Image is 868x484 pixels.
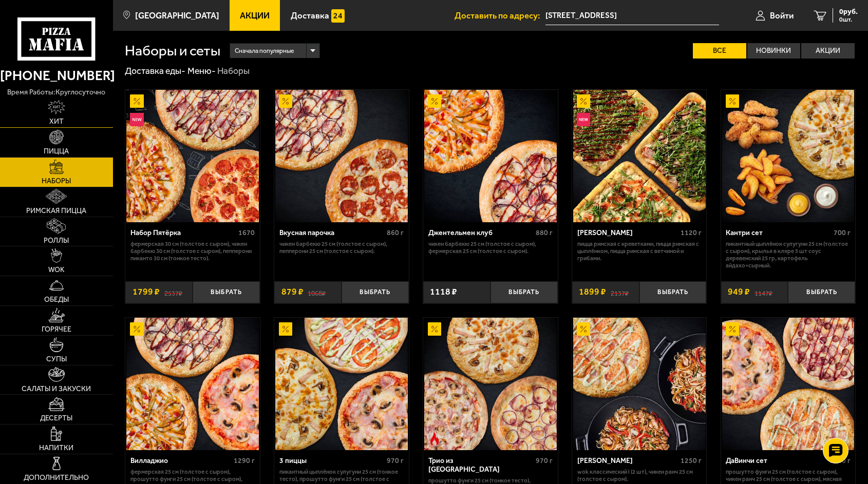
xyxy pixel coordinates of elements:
[428,322,441,336] img: Акционный
[726,94,739,108] img: Акционный
[135,11,219,20] span: [GEOGRAPHIC_DATA]
[308,287,326,297] s: 1068 ₽
[164,287,182,297] s: 2537 ₽
[681,456,702,465] span: 1250 г
[387,456,404,465] span: 970 г
[423,90,557,222] a: АкционныйДжентельмен клуб
[331,9,345,23] img: 15daf4d41897b9f0e9f617042186c801.svg
[428,229,533,238] div: Джентельмен клуб
[428,94,441,108] img: Акционный
[44,237,69,244] span: Роллы
[130,113,143,126] img: Новинка
[834,228,851,237] span: 700 г
[42,178,71,185] span: Наборы
[747,43,801,59] label: Новинки
[770,11,794,20] span: Войти
[342,281,409,303] button: Выбрать
[721,318,855,450] a: АкционныйДаВинчи сет
[274,318,408,450] a: Акционный3 пиццы
[577,229,678,238] div: [PERSON_NAME]
[428,457,533,474] div: Трио из [GEOGRAPHIC_DATA]
[754,287,772,297] s: 1147 ₽
[726,322,739,336] img: Акционный
[726,229,831,238] div: Кантри сет
[577,457,678,466] div: [PERSON_NAME]
[577,113,590,126] img: Новинка
[291,11,329,20] span: Доставка
[728,287,750,297] span: 949 ₽
[130,457,231,466] div: Вилладжио
[22,385,91,393] span: Салаты и закуски
[133,287,160,297] span: 1799 ₽
[275,318,408,450] img: 3 пиццы
[125,318,259,450] a: АкционныйВилладжио
[274,90,408,222] a: АкционныйВкусная парочка
[573,318,706,450] img: Вилла Капри
[44,148,69,155] span: Пицца
[24,474,89,481] span: Дополнительно
[579,287,606,297] span: 1899 ₽
[130,240,255,262] p: Фермерская 30 см (толстое с сыром), Чикен Барбекю 30 см (толстое с сыром), Пепперони Пиканто 30 с...
[577,94,590,108] img: Акционный
[279,229,384,238] div: Вкусная парочка
[240,11,270,20] span: Акции
[130,322,143,336] img: Акционный
[40,415,72,422] span: Десерты
[428,240,553,255] p: Чикен Барбекю 25 см (толстое с сыром), Фермерская 25 см (толстое с сыром).
[125,90,259,222] a: АкционныйНовинкаНабор Пятёрка
[681,228,702,237] span: 1120 г
[39,444,73,452] span: Напитки
[193,281,260,303] button: Выбрать
[572,318,706,450] a: АкционныйВилла Капри
[187,66,216,76] a: Меню-
[275,90,408,222] img: Вкусная парочка
[424,318,557,450] img: Трио из Рио
[238,228,255,237] span: 1670
[639,281,707,303] button: Выбрать
[490,281,558,303] button: Выбрать
[48,266,65,274] span: WOK
[428,432,441,446] img: Острое блюдо
[423,318,557,450] a: АкционныйОстрое блюдоТрио из Рио
[430,287,457,297] span: 1118 ₽
[130,94,143,108] img: Акционный
[455,11,545,20] span: Доставить по адресу:
[572,90,706,222] a: АкционныйНовинкаМама Миа
[693,43,746,59] label: Все
[26,207,86,215] span: Римская пицца
[279,457,384,466] div: 3 пиццы
[577,468,702,482] p: Wok классический L (2 шт), Чикен Ранч 25 см (толстое с сыром).
[801,43,855,59] label: Акции
[722,90,855,222] img: Кантри сет
[126,318,259,450] img: Вилладжио
[839,8,858,15] span: 0 руб.
[577,322,590,336] img: Акционный
[125,66,185,76] a: Доставка еды-
[279,322,292,336] img: Акционный
[536,456,553,465] span: 970 г
[44,296,69,303] span: Обеды
[234,456,255,465] span: 1290 г
[577,240,702,262] p: Пицца Римская с креветками, Пицца Римская с цыплёнком, Пицца Римская с ветчиной и грибами.
[536,228,553,237] span: 880 г
[46,356,67,363] span: Супы
[217,65,250,77] div: Наборы
[573,90,706,222] img: Мама Миа
[49,118,64,125] span: Хит
[387,228,404,237] span: 860 г
[424,90,557,222] img: Джентельмен клуб
[721,90,855,222] a: АкционныйКантри сет
[722,318,855,450] img: ДаВинчи сет
[125,44,220,58] h1: Наборы и сеты
[281,287,304,297] span: 879 ₽
[126,90,259,222] img: Набор Пятёрка
[130,229,236,238] div: Набор Пятёрка
[611,287,629,297] s: 2137 ₽
[788,281,855,303] button: Выбрать
[42,326,71,333] span: Горячее
[726,457,826,466] div: ДаВинчи сет
[726,240,850,269] p: Пикантный цыплёнок сулугуни 25 см (толстое с сыром), крылья в кляре 5 шт соус деревенский 25 гр, ...
[279,240,404,255] p: Чикен Барбекю 25 см (толстое с сыром), Пепперони 25 см (толстое с сыром).
[279,94,292,108] img: Акционный
[545,6,719,25] input: Ваш адрес доставки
